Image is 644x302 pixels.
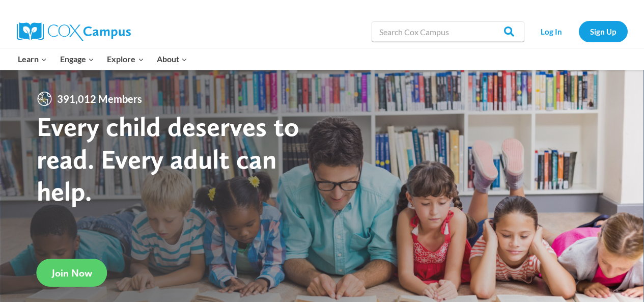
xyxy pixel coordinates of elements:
[18,52,47,66] span: Learn
[157,52,187,66] span: About
[37,110,299,207] strong: Every child deserves to read. Every adult can help.
[37,259,107,287] a: Join Now
[107,52,144,66] span: Explore
[52,267,92,279] span: Join Now
[53,91,146,107] span: 391,012 Members
[17,22,131,41] img: Cox Campus
[579,21,628,42] a: Sign Up
[372,21,524,42] input: Search Cox Campus
[12,48,194,70] nav: Primary Navigation
[529,21,628,42] nav: Secondary Navigation
[529,21,574,42] a: Log In
[60,52,94,66] span: Engage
